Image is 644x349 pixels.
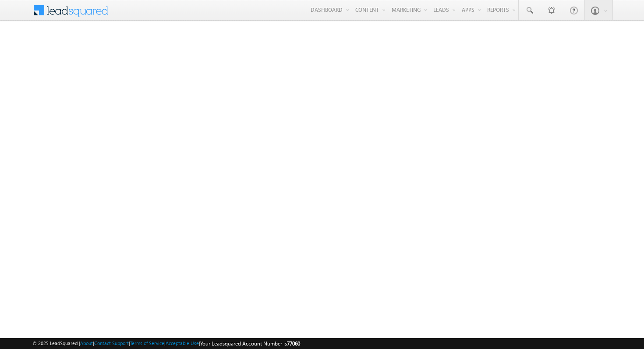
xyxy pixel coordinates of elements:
a: Acceptable Use [166,340,199,346]
a: About [80,340,93,346]
span: 77060 [287,340,300,347]
a: Terms of Service [130,340,164,346]
a: Contact Support [94,340,129,346]
span: © 2025 LeadSquared | | | | | [32,339,300,348]
span: Your Leadsquared Account Number is [200,340,300,347]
